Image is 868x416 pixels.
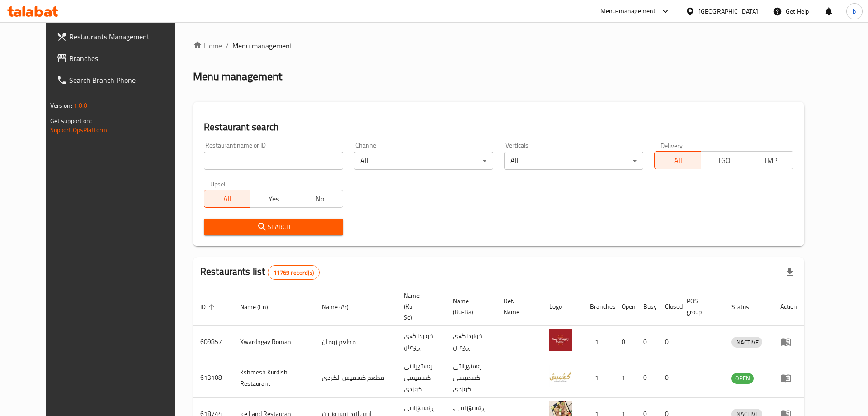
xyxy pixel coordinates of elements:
a: Branches [49,48,191,69]
h2: Restaurant search [204,120,793,134]
div: Menu [780,373,797,383]
span: INACTIVE [731,337,762,348]
td: 1 [583,358,614,398]
td: 0 [636,358,658,398]
span: Restaurants Management [69,31,184,42]
td: خواردنگەی ڕۆمان [396,326,446,358]
button: TMP [747,151,793,169]
button: All [204,190,250,208]
span: TMP [751,154,790,167]
span: 1.0.0 [74,100,88,111]
td: مطعم رومان [315,326,396,358]
span: Ref. Name [504,296,531,317]
h2: Restaurants list [200,265,320,280]
td: 0 [658,326,679,358]
span: b [853,6,856,16]
a: Support.OpsPlatform [50,124,108,136]
button: Yes [250,190,297,208]
span: No [301,192,340,206]
span: Search [211,221,336,233]
td: 1 [583,326,614,358]
span: Yes [254,192,293,206]
span: Name (Ku-Ba) [453,296,486,317]
a: Home [193,40,222,51]
span: Name (En) [240,301,280,312]
th: Branches [583,287,614,326]
nav: breadcrumb [193,40,804,51]
li: / [226,40,229,51]
span: Search Branch Phone [69,75,184,86]
span: All [208,192,247,206]
button: No [297,190,343,208]
div: [GEOGRAPHIC_DATA] [698,6,758,16]
img: Kshmesh Kurdish Restaurant [549,365,572,387]
a: Search Branch Phone [49,69,191,91]
td: 1 [614,358,636,398]
th: Open [614,287,636,326]
td: 0 [636,326,658,358]
span: OPEN [731,373,754,383]
th: Closed [658,287,679,326]
td: رێستۆرانتی کشمیشى كوردى [396,358,446,398]
td: Kshmesh Kurdish Restaurant [233,358,315,398]
td: 0 [614,326,636,358]
a: Restaurants Management [49,26,191,48]
span: 11769 record(s) [268,268,319,277]
img: Xwardngay Roman [549,329,572,351]
th: Logo [542,287,583,326]
button: TGO [701,151,747,169]
span: Name (Ku-So) [404,290,435,323]
button: All [654,151,701,169]
button: Search [204,219,343,235]
td: مطعم كشميش الكردي [315,358,396,398]
td: رێستۆرانتی کشمیشى كوردى [446,358,496,398]
h2: Menu management [193,69,282,84]
div: All [504,152,643,170]
input: Search for restaurant name or ID.. [204,152,343,170]
span: ID [200,301,217,312]
span: Get support on: [50,115,92,127]
div: Total records count [268,265,320,280]
div: Menu-management [600,6,656,17]
span: Branches [69,53,184,64]
label: Upsell [210,181,227,187]
div: Export file [779,262,801,283]
label: Delivery [660,142,683,148]
td: 609857 [193,326,233,358]
div: All [354,152,493,170]
div: OPEN [731,373,754,384]
th: Busy [636,287,658,326]
span: Menu management [232,40,292,51]
td: 613108 [193,358,233,398]
span: All [658,154,697,167]
span: Version: [50,100,72,111]
div: Menu [780,336,797,347]
td: Xwardngay Roman [233,326,315,358]
span: POS group [687,296,713,317]
th: Action [773,287,804,326]
td: 0 [658,358,679,398]
td: خواردنگەی ڕۆمان [446,326,496,358]
span: Status [731,301,761,312]
span: Name (Ar) [322,301,360,312]
span: TGO [705,154,744,167]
